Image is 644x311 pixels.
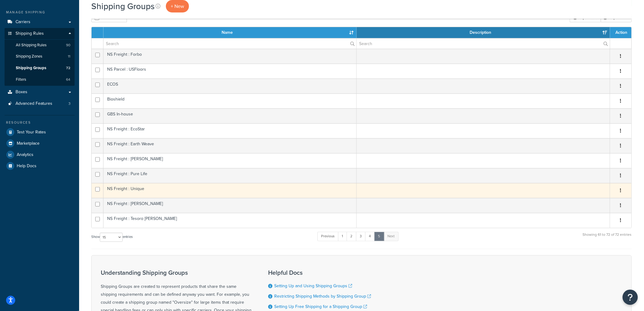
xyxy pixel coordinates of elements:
[5,120,75,125] div: Resources
[5,10,75,15] div: Manage Shipping
[103,168,357,183] td: NS Freight : Pure Life
[5,74,75,85] a: Filters 64
[103,153,357,168] td: NS Freight : [PERSON_NAME]
[5,16,75,28] a: Carriers
[384,232,399,241] a: Next
[101,269,253,276] h3: Understanding Shipping Groups
[5,62,75,74] li: Shipping Groups
[103,108,357,123] td: GBS In-house
[16,31,44,36] span: Shipping Rules
[5,40,75,51] li: All Shipping Rules
[66,43,70,48] span: 90
[103,138,357,153] td: NS Freight : Earth Weave
[103,64,357,79] td: NS Parcel : USFloors
[103,49,357,64] td: NS Freight : Forbo
[17,164,37,169] span: Help Docs
[5,98,75,109] a: Advanced Features 3
[91,0,155,12] h1: Shipping Groups
[5,40,75,51] a: All Shipping Rules 90
[5,62,75,74] a: Shipping Groups 72
[103,94,357,108] td: Bioshield
[66,77,70,82] span: 64
[5,98,75,109] li: Advanced Features
[16,90,27,95] span: Boxes
[623,290,638,305] button: Open Resource Center
[583,231,632,244] div: Showing 61 to 72 of 72 entries
[5,127,75,138] a: Test Your Rates
[16,19,30,25] span: Carriers
[68,54,70,59] span: 11
[5,74,75,85] li: Filters
[610,27,632,38] th: Action
[17,141,40,146] span: Marketplace
[16,54,42,59] span: Shipping Zones
[5,28,75,39] a: Shipping Rules
[5,138,75,149] a: Marketplace
[357,38,610,49] input: Search
[274,303,367,310] a: Setting Up Free Shipping for a Shipping Group
[5,149,75,160] a: Analytics
[268,269,374,276] h3: Helpful Docs
[5,51,75,62] li: Shipping Zones
[66,65,70,71] span: 72
[5,161,75,171] a: Help Docs
[16,65,46,71] span: Shipping Groups
[103,79,357,94] td: ECOS
[338,232,347,241] a: 1
[347,232,357,241] a: 2
[103,38,356,49] input: Search
[103,213,357,228] td: NS Freight : Tesoro [PERSON_NAME]
[374,232,384,241] a: 5
[274,283,352,289] a: Setting Up and Using Shipping Groups
[100,233,123,242] select: Showentries
[91,233,133,242] label: Show entries
[103,123,357,138] td: NS Freight : EcoStar
[68,101,71,106] span: 3
[16,101,52,106] span: Advanced Features
[103,27,357,38] th: Name: activate to sort column ascending
[16,77,26,82] span: Filters
[171,3,184,10] span: + New
[357,27,610,38] th: Description: activate to sort column ascending
[17,152,33,157] span: Analytics
[103,198,357,213] td: NS Freight : [PERSON_NAME]
[17,130,46,135] span: Test Your Rates
[356,232,366,241] a: 3
[16,43,47,48] span: All Shipping Rules
[317,232,339,241] a: Previous
[5,87,75,98] a: Boxes
[103,183,357,198] td: NS Freight : Unique
[5,51,75,62] a: Shipping Zones 11
[5,28,75,86] li: Shipping Rules
[365,232,375,241] a: 4
[274,293,371,299] a: Restricting Shipping Methods by Shipping Group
